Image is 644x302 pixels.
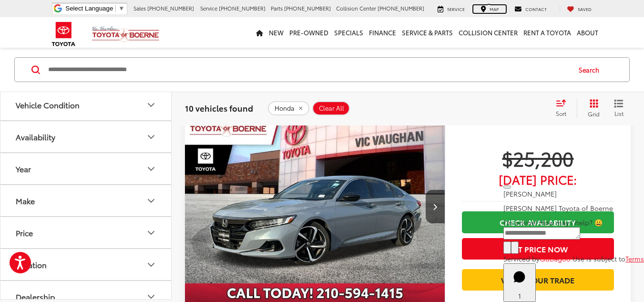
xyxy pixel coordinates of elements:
div: Make [145,195,157,206]
p: [PERSON_NAME] Toyota of Boerne [503,203,644,213]
div: Dealership [16,292,55,301]
span: Parts [271,4,283,12]
div: Availability [16,132,55,141]
span: ​ [115,5,116,12]
button: MakeMake [0,185,172,216]
a: Map [473,5,506,13]
span: Serviced by [503,254,540,263]
span: Use is subject to [572,254,625,263]
p: [PERSON_NAME] [503,189,644,198]
div: Price [16,228,33,237]
a: Collision Center [456,17,521,48]
button: AvailabilityAvailability [0,121,172,152]
a: Check Availability [462,211,614,233]
span: Service [200,4,217,12]
span: $25,200 [462,146,614,170]
a: Service & Parts: Opens in a new tab [399,17,456,48]
span: [PHONE_NUMBER] [219,4,266,12]
div: Make [16,196,35,205]
img: Toyota [46,19,82,50]
a: Home [253,17,266,48]
span: Sales [133,4,146,12]
div: Vehicle Condition [145,99,157,110]
a: Service [430,5,472,13]
div: Dealership [145,291,157,302]
div: Location [145,259,157,270]
span: Sort [556,109,566,117]
a: Specials [331,17,366,48]
div: Vehicle Condition [16,100,80,109]
span: Grid [588,110,600,118]
a: Finance [366,17,399,48]
span: Select Language [65,5,113,12]
div: Year [145,163,157,174]
button: Get Price Now [462,238,614,260]
span: Clear All [319,104,344,112]
span: Service [447,6,465,12]
a: Terms [625,254,644,263]
a: About [574,17,601,48]
a: My Saved Vehicles [560,5,599,13]
span: I'm online! How may I help? 😀 [503,218,603,227]
div: Availability [145,131,157,142]
span: ▼ [118,5,124,12]
a: Value Your Trade [462,269,614,291]
span: Contact [525,6,547,12]
span: Honda [275,104,295,112]
button: Vehicle ConditionVehicle Condition [0,89,172,120]
input: Search by Make, Model, or Keyword [47,58,570,81]
img: Vic Vaughan Toyota of Boerne [92,26,160,42]
a: Contact [507,5,554,13]
button: Select sort value [551,99,577,118]
div: Year [16,164,31,173]
button: Send Message [511,241,519,254]
textarea: Type your message [503,227,580,240]
a: New [266,17,286,48]
span: 1 [518,291,521,301]
span: [PHONE_NUMBER] [284,4,331,12]
div: Price [145,227,157,238]
svg: Start Chat [507,265,532,290]
div: Location [16,260,47,269]
button: Clear All [312,101,350,115]
button: LocationLocation [0,249,172,280]
a: Select Language​ [65,5,124,12]
span: Map [490,6,499,12]
span: 10 vehicles found [185,102,253,114]
span: [PHONE_NUMBER] [378,4,424,12]
a: Rent a Toyota [521,17,574,48]
span: Collision Center [336,4,376,12]
button: YearYear [0,153,172,184]
button: Grid View [577,99,607,118]
button: PricePrice [0,217,172,248]
a: Pre-Owned [286,17,331,48]
a: Gubagoo. [540,254,572,263]
button: Close [503,186,511,188]
button: Chat with SMS [503,241,511,254]
button: Toggle Chat Window [503,263,536,302]
button: remove Honda [268,101,309,115]
button: List View [607,99,631,118]
button: Next image [426,190,445,223]
button: Search [570,58,613,82]
span: Saved [578,6,592,12]
span: List [614,109,624,117]
span: [PHONE_NUMBER] [147,4,194,12]
span: [DATE] Price: [462,175,614,184]
div: Close[PERSON_NAME][PERSON_NAME] Toyota of BoerneI'm online! How may I help? 😀Type your messageCha... [503,179,644,263]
